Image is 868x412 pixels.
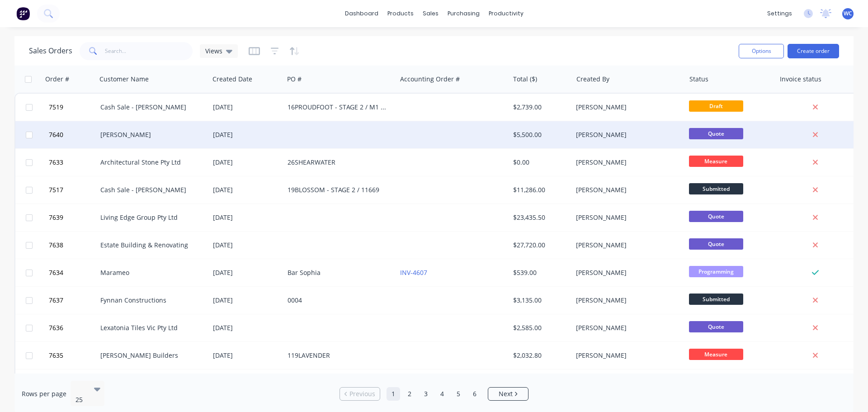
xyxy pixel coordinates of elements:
[340,389,380,398] a: Previous page
[689,266,743,277] span: Programming
[689,100,743,112] span: Draft
[46,342,100,369] button: 7635
[100,213,201,222] div: Living Edge Group Pty Ltd
[576,185,676,194] div: [PERSON_NAME]
[288,268,388,277] div: Bar Sophia
[513,351,566,360] div: $2,032.80
[513,296,566,305] div: $3,135.00
[336,387,532,401] ul: Pagination
[780,75,821,84] div: Invoice status
[689,321,743,332] span: Quote
[288,158,388,167] div: 26SHEARWATER
[49,241,63,250] span: 7638
[100,103,201,112] div: Cash Sale - [PERSON_NAME]
[49,130,63,139] span: 7640
[689,238,743,250] span: Quote
[400,75,460,84] div: Accounting Order #
[576,323,676,332] div: [PERSON_NAME]
[484,7,528,20] div: productivity
[288,103,388,112] div: 16PROUDFOOT - STAGE 2 / M1 11668
[763,7,797,20] div: settings
[49,213,63,222] span: 7639
[349,389,375,398] span: Previous
[100,158,201,167] div: Architectural Stone Pty Ltd
[46,121,100,148] button: 7640
[75,395,86,404] div: 25
[46,204,100,231] button: 7639
[419,387,433,401] a: Page 3
[576,75,609,84] div: Created By
[49,268,63,277] span: 7634
[689,75,708,84] div: Status
[105,42,193,60] input: Search...
[513,75,537,84] div: Total ($)
[689,183,743,194] span: Submitted
[49,103,63,112] span: 7519
[49,158,63,167] span: 7633
[205,46,222,56] span: Views
[452,387,465,401] a: Page 5
[49,185,63,194] span: 7517
[288,296,388,305] div: 0004
[513,241,566,250] div: $27,720.00
[46,369,100,397] button: 7632
[46,287,100,314] button: 7637
[576,296,676,305] div: [PERSON_NAME]
[576,351,676,360] div: [PERSON_NAME]
[403,387,416,401] a: Page 2
[288,185,388,194] div: 19BLOSSOM - STAGE 2 / 11669
[46,259,100,286] button: 7634
[213,241,280,250] div: [DATE]
[788,44,839,58] button: Create order
[46,314,100,341] button: 7636
[45,75,69,84] div: Order #
[100,296,201,305] div: Fynnan Constructions
[689,211,743,222] span: Quote
[100,185,201,194] div: Cash Sale - [PERSON_NAME]
[513,213,566,222] div: $23,435.50
[340,7,383,20] a: dashboard
[49,351,63,360] span: 7635
[46,94,100,121] button: 7519
[513,130,566,139] div: $5,500.00
[213,323,280,332] div: [DATE]
[576,130,676,139] div: [PERSON_NAME]
[739,44,784,58] button: Options
[576,103,676,112] div: [PERSON_NAME]
[46,232,100,259] button: 7638
[46,149,100,176] button: 7633
[213,213,280,222] div: [DATE]
[513,323,566,332] div: $2,585.00
[400,268,427,277] a: INV-4607
[100,241,201,250] div: Estate Building & Renovating
[513,185,566,194] div: $11,286.00
[213,351,280,360] div: [DATE]
[576,241,676,250] div: [PERSON_NAME]
[100,130,201,139] div: [PERSON_NAME]
[100,323,201,332] div: Lexatonia Tiles Vic Pty Ltd
[443,7,484,20] div: purchasing
[576,213,676,222] div: [PERSON_NAME]
[49,323,63,332] span: 7636
[213,296,280,305] div: [DATE]
[29,47,72,55] h1: Sales Orders
[49,296,63,305] span: 7637
[689,294,743,305] span: Submitted
[99,75,149,84] div: Customer Name
[213,268,280,277] div: [DATE]
[844,9,852,18] span: WC
[383,7,418,20] div: products
[689,156,743,167] span: Measure
[387,387,400,401] a: Page 1 is your current page
[689,128,743,139] span: Quote
[499,389,513,398] span: Next
[287,75,302,84] div: PO #
[513,268,566,277] div: $539.00
[212,75,252,84] div: Created Date
[418,7,443,20] div: sales
[100,351,201,360] div: [PERSON_NAME] Builders
[435,387,449,401] a: Page 4
[488,389,528,398] a: Next page
[22,389,66,398] span: Rows per page
[288,351,388,360] div: 119LAVENDER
